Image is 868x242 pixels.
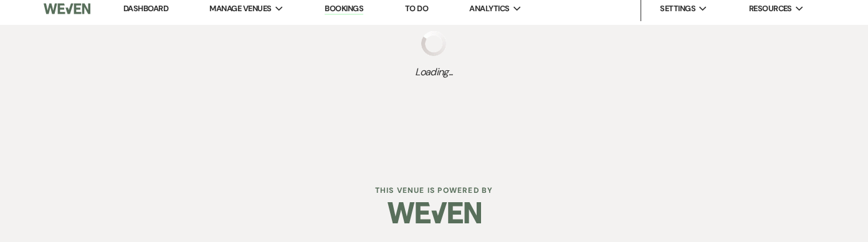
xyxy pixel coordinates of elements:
span: Loading... [415,65,453,80]
a: To Do [405,3,428,14]
span: Settings [660,2,695,15]
span: Analytics [469,2,509,15]
img: loading spinner [421,31,446,56]
a: Dashboard [123,3,168,14]
span: Resources [749,2,792,15]
span: Manage Venues [209,2,271,15]
img: Weven Logo [388,191,481,235]
a: Bookings [325,3,363,15]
